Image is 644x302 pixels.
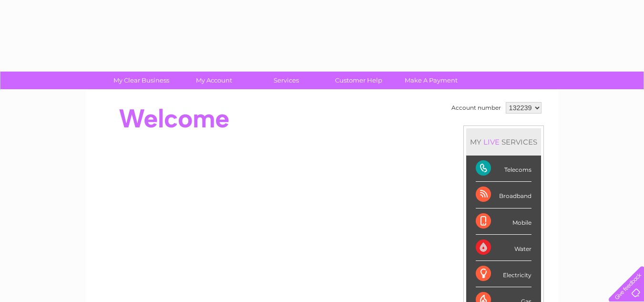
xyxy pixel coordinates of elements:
div: Broadband [476,182,532,208]
a: My Account [174,72,253,89]
a: Customer Help [319,72,398,89]
div: Mobile [476,208,532,235]
div: MY SERVICES [466,128,541,156]
td: Account number [449,100,503,116]
div: Water [476,235,532,261]
a: My Clear Business [102,72,181,89]
a: Services [247,72,326,89]
a: Make A Payment [392,72,470,89]
div: Telecoms [476,156,532,182]
div: Electricity [476,261,532,287]
div: LIVE [481,137,501,146]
